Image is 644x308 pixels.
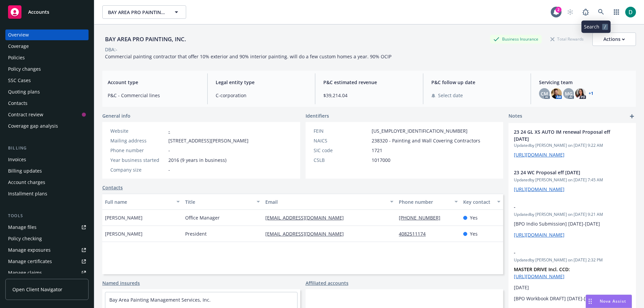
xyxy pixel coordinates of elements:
[541,90,548,97] span: CM
[438,92,463,99] span: Select date
[563,5,577,19] a: Start snowing
[102,112,130,119] span: General info
[628,112,636,120] a: add
[108,92,199,99] span: P&C - Commercial lines
[399,214,446,221] a: [PHONE_NUMBER]
[265,198,386,205] div: Email
[372,137,480,144] span: 238320 - Painting and Wall Covering Contractors
[8,166,42,176] div: Billing updates
[5,3,89,21] a: Accounts
[5,98,89,109] a: Contacts
[168,157,226,164] span: 2016 (9 years in business)
[5,256,89,267] a: Manage certificates
[306,280,348,287] a: Affiliated accounts
[399,198,450,205] div: Phone number
[372,127,468,134] span: [US_EMPLOYER_IDENTIFICATION_NUMBER]
[265,231,349,237] a: [EMAIL_ADDRESS][DOMAIN_NAME]
[102,184,123,191] a: Contacts
[5,222,89,233] a: Manage files
[182,194,263,210] button: Title
[539,79,631,86] span: Servicing team
[603,33,625,46] div: Actions
[463,198,493,205] div: Key contact
[314,157,369,164] div: CSLB
[105,198,172,205] div: Full name
[185,198,253,205] div: Title
[314,137,369,144] div: NAICS
[514,295,631,302] p: [BPO Workbook DRAFT] [DATE]-[DATE]
[8,188,47,199] div: Installment plans
[5,154,89,165] a: Invoices
[514,177,631,183] span: Updated by [PERSON_NAME] on [DATE] 7:45 AM
[8,29,29,40] div: Overview
[110,137,166,144] div: Mailing address
[105,53,391,60] span: Commercial painting contractor that offer 10% exterior and 90% interior painting. will do a few c...
[8,86,40,97] div: Quoting plans
[5,233,89,244] a: Policy checking
[105,214,143,221] span: [PERSON_NAME]
[514,220,631,227] p: [BPO Indio Submission] [DATE]-[DATE]
[372,157,390,164] span: 1017000
[508,123,636,164] div: 23 24 GL XS AUTO IM renewal Proposal eff [DATE]Updatedby [PERSON_NAME] on [DATE] 9:22 AM[URL][DOM...
[110,166,166,173] div: Company size
[12,286,62,293] span: Open Client Navigator
[5,245,89,255] span: Manage exposures
[586,295,594,308] div: Drag to move
[514,273,565,280] a: [URL][DOMAIN_NAME]
[399,231,431,237] a: 4082511174
[514,232,565,238] a: [URL][DOMAIN_NAME]
[5,64,89,74] a: Policy changes
[323,79,415,86] span: P&C estimated revenue
[579,5,592,19] a: Report a Bug
[110,127,166,134] div: Website
[8,245,51,255] div: Manage exposures
[102,5,186,19] button: BAY AREA PRO PAINTING, INC.
[610,5,623,19] a: Switch app
[110,147,166,154] div: Phone number
[110,157,166,164] div: Year business started
[306,112,329,119] span: Identifiers
[490,35,542,43] div: Business Insurance
[555,7,561,13] div: 2
[8,41,29,52] div: Coverage
[8,109,43,120] div: Contract review
[5,86,89,97] a: Quoting plans
[514,249,613,256] span: -
[168,128,170,134] a: -
[431,79,523,86] span: P&C follow up date
[514,169,613,176] span: 23 24 WC Proposal eff [DATE]
[108,79,199,86] span: Account type
[185,230,207,237] span: President
[8,121,58,131] div: Coverage gap analysis
[514,257,631,263] span: Updated by [PERSON_NAME] on [DATE] 2:32 PM
[265,214,349,221] a: [EMAIL_ADDRESS][DOMAIN_NAME]
[216,79,307,86] span: Legal entity type
[600,298,626,304] span: Nova Assist
[8,98,28,109] div: Contacts
[514,211,631,218] span: Updated by [PERSON_NAME] on [DATE] 9:21 AM
[575,88,586,99] img: photo
[109,297,211,303] a: Bay Area Painting Management Services, Inc.
[5,267,89,278] a: Manage claims
[514,186,565,192] a: [URL][DOMAIN_NAME]
[5,29,89,40] a: Overview
[8,154,26,165] div: Invoices
[105,46,117,53] div: DBA: -
[108,9,166,16] span: BAY AREA PRO PAINTING, INC.
[514,284,631,291] p: [DATE]
[216,92,307,99] span: C-corporation
[514,203,613,210] span: -
[5,166,89,176] a: Billing updates
[314,147,369,154] div: SIC code
[5,188,89,199] a: Installment plans
[514,151,565,158] a: [URL][DOMAIN_NAME]
[168,137,249,144] span: [STREET_ADDRESS][PERSON_NAME]
[5,145,89,151] div: Billing
[102,280,140,287] a: Named insureds
[102,194,182,210] button: Full name
[185,214,220,221] span: Office Manager
[8,267,42,278] div: Manage claims
[8,233,42,244] div: Policy checking
[461,194,503,210] button: Key contact
[8,52,25,63] div: Policies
